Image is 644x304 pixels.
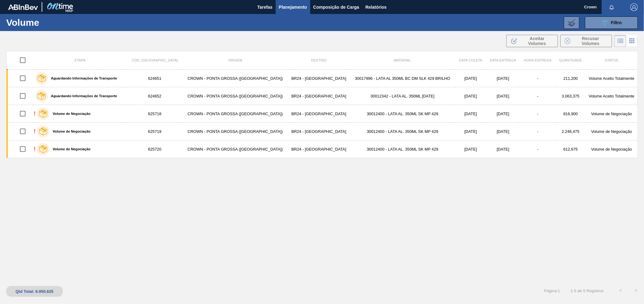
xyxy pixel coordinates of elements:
span: Tarefas [257,3,273,11]
a: Aguardando Informações de Transporte624652CROWN - PONTA GROSSA ([GEOGRAPHIC_DATA])BR24 - [GEOGRAP... [7,87,638,105]
td: BR24 - [GEOGRAPHIC_DATA] [288,140,350,158]
button: > [628,283,644,298]
span: Filtro [611,20,622,25]
td: [DATE] [455,105,486,123]
td: - [520,140,555,158]
div: ! [34,146,36,153]
label: Aguardando Informações de Transporte [48,94,117,98]
td: 625720 [127,140,182,158]
div: Visão em Lista [614,35,626,47]
td: BR24 - [GEOGRAPHIC_DATA] [288,70,350,87]
button: Importar Negociações de Volume [564,16,579,29]
button: Aceitar Volumes [506,35,558,47]
td: [DATE] [455,70,486,87]
td: [DATE] [455,123,486,140]
td: 816,900 [555,105,586,123]
td: 625719 [127,123,182,140]
td: 30017996 - LATA AL 350ML BC DM SLK 429 BRILHO [350,70,455,87]
span: Relatórios [366,3,387,11]
span: Status [605,58,618,62]
label: Volume de Negociação [49,147,90,151]
div: ! [34,110,36,117]
span: Data entrega [490,58,516,62]
div: Qtd Total: 6.950,625 [11,289,58,294]
td: [DATE] [486,105,520,123]
td: CROWN - PONTA GROSSA ([GEOGRAPHIC_DATA]) [182,123,288,140]
label: Volume de Negociação [49,129,90,133]
td: 30012400 - LATA AL. 350ML SK MP 429 [350,123,455,140]
span: Cód. [GEOGRAPHIC_DATA] [132,58,178,62]
td: 624651 [127,70,182,87]
label: Volume de Negociação [49,112,90,116]
a: !Volume de Negociação625718CROWN - PONTA GROSSA ([GEOGRAPHIC_DATA])BR24 - [GEOGRAPHIC_DATA]300124... [7,105,638,123]
span: Quantidade [559,58,582,62]
td: [DATE] [455,140,486,158]
span: Hora Entrega [524,58,552,62]
td: 625718 [127,105,182,123]
span: Origem [228,58,242,62]
td: - [520,105,555,123]
a: !Volume de Negociação625720CROWN - PONTA GROSSA ([GEOGRAPHIC_DATA])BR24 - [GEOGRAPHIC_DATA]300124... [7,140,638,158]
td: [DATE] [486,123,520,140]
span: Planejamento [279,3,307,11]
td: [DATE] [486,87,520,105]
span: Composição de Carga [313,3,359,11]
td: Volume Aceito Totalmente [586,70,637,87]
h1: Volume [6,19,100,26]
img: Logout [630,3,638,11]
td: - [520,87,555,105]
img: TNhmsLtSVTkK8tSr43FrP2fwEKptu5GPRR3wAAAABJRU5ErkJggg== [8,4,38,10]
a: !Volume de Negociação625719CROWN - PONTA GROSSA ([GEOGRAPHIC_DATA])BR24 - [GEOGRAPHIC_DATA]300124... [7,123,638,140]
td: BR24 - [GEOGRAPHIC_DATA] [288,105,350,123]
td: [DATE] [486,140,520,158]
td: CROWN - PONTA GROSSA ([GEOGRAPHIC_DATA]) [182,105,288,123]
td: Volume de Negociação [586,123,637,140]
span: Destino [311,58,327,62]
td: BR24 - [GEOGRAPHIC_DATA] [288,87,350,105]
button: Recusar Volumes [560,35,612,47]
span: Material [394,58,411,62]
td: Volume Aceito Totalmente [586,87,637,105]
span: Recusar Volumes [573,36,608,46]
td: 211,200 [555,70,586,87]
td: - [520,70,555,87]
td: Volume de Negociação [586,105,637,123]
button: < [613,283,628,298]
a: Aguardando Informações de Transporte624651CROWN - PONTA GROSSA ([GEOGRAPHIC_DATA])BR24 - [GEOGRAP... [7,70,638,87]
label: Aguardando Informações de Transporte [48,76,117,80]
td: [DATE] [486,70,520,87]
td: 30012400 - LATA AL. 350ML SK MP 429 [350,105,455,123]
td: 2.246,475 [555,123,586,140]
span: Aceitar Volumes [520,36,554,46]
td: Volume de Negociação [586,140,637,158]
td: CROWN - PONTA GROSSA ([GEOGRAPHIC_DATA]) [182,140,288,158]
td: CROWN - PONTA GROSSA ([GEOGRAPHIC_DATA]) [182,87,288,105]
td: 30012342 - LATA AL. 350ML [DATE] [350,87,455,105]
span: Etapa [75,58,85,62]
button: Notificações [602,3,622,11]
div: ! [34,128,36,135]
button: Filtro [585,16,638,29]
td: 612,675 [555,140,586,158]
td: - [520,123,555,140]
span: Data coleta [459,58,482,62]
div: Visão em Cards [626,35,638,47]
td: CROWN - PONTA GROSSA ([GEOGRAPHIC_DATA]) [182,70,288,87]
span: 1 - 5 de 5 Registros [569,288,604,293]
td: 624652 [127,87,182,105]
td: 30012400 - LATA AL. 350ML SK MP 429 [350,140,455,158]
td: BR24 - [GEOGRAPHIC_DATA] [288,123,350,140]
td: [DATE] [455,87,486,105]
span: Página : 1 [544,288,560,293]
td: 3.063,375 [555,87,586,105]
